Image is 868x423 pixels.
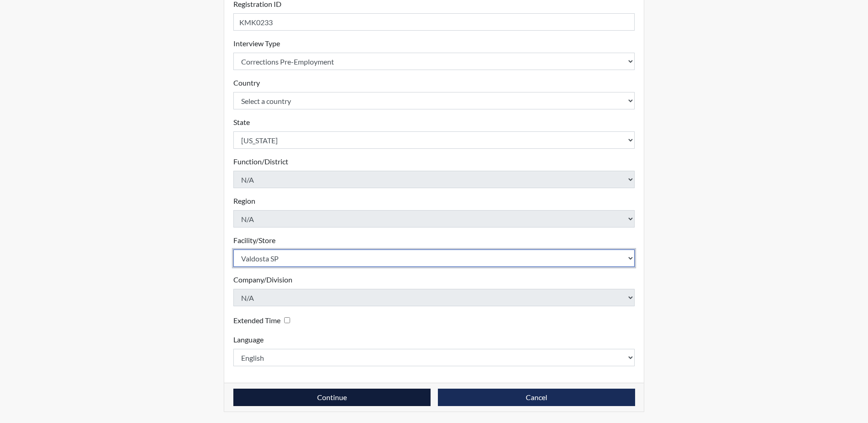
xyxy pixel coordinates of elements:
[233,156,288,167] label: Function/District
[233,235,275,246] label: Facility/Store
[233,38,280,49] label: Interview Type
[233,334,264,345] label: Language
[233,13,635,31] input: Insert a Registration ID, which needs to be a unique alphanumeric value for each interviewee
[233,274,292,285] label: Company/Division
[233,389,431,406] button: Continue
[233,117,250,128] label: State
[233,77,260,88] label: Country
[233,195,255,206] label: Region
[233,314,294,327] div: Checking this box will provide the interviewee with an accomodation of extra time to answer each ...
[438,389,635,406] button: Cancel
[233,315,280,326] label: Extended Time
